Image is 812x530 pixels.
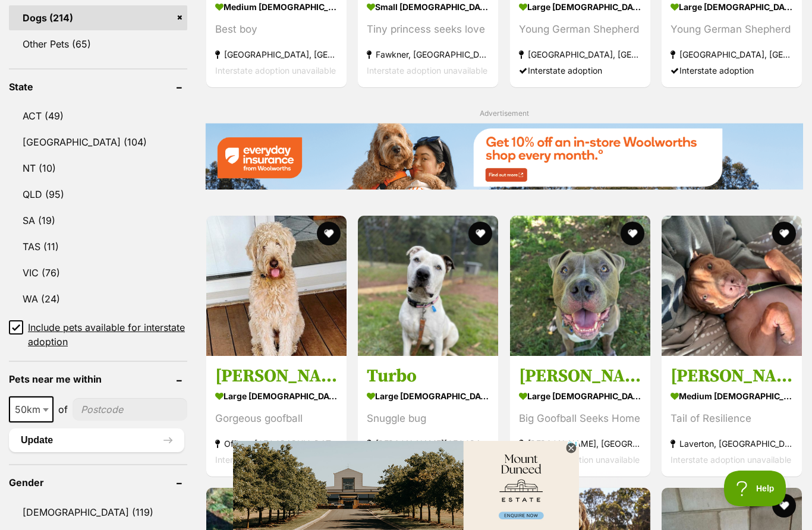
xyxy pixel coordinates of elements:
strong: large [DEMOGRAPHIC_DATA] Dog [519,387,641,405]
div: Gorgeous goofball [215,411,338,427]
button: favourite [317,222,341,245]
strong: [PERSON_NAME], [GEOGRAPHIC_DATA] [519,436,641,452]
div: Tiny princess seeks love [367,21,489,37]
strong: Laverton, [GEOGRAPHIC_DATA] [671,436,793,452]
a: ACT (49) [9,103,187,128]
span: 50km [10,401,52,418]
a: VIC (76) [9,260,187,285]
img: Joe - American Staffordshire Terrier x Mixed Breed x Mixed breed Dog [510,216,650,356]
a: [PERSON_NAME] medium [DEMOGRAPHIC_DATA] Dog Tail of Resilience Laverton, [GEOGRAPHIC_DATA] Inters... [662,356,802,477]
span: of [58,402,68,417]
button: favourite [469,222,493,245]
strong: [GEOGRAPHIC_DATA], [GEOGRAPHIC_DATA] [215,46,338,62]
span: Advertisement [480,109,529,118]
a: [PERSON_NAME] large [DEMOGRAPHIC_DATA] Dog Big Goofball Seeks Home [PERSON_NAME], [GEOGRAPHIC_DAT... [510,356,650,477]
a: Other Pets (65) [9,31,187,56]
img: Marshall Uffelman - Labrador Retriever x Poodle Dog [206,216,347,356]
strong: large [DEMOGRAPHIC_DATA] Dog [215,387,338,405]
strong: Fawkner, [GEOGRAPHIC_DATA] [367,46,489,62]
a: Include pets available for interstate adoption [9,320,187,349]
span: Interstate adoption unavailable [671,455,791,465]
strong: [GEOGRAPHIC_DATA], [GEOGRAPHIC_DATA] [671,46,793,62]
iframe: Advertisement [190,471,622,524]
a: NT (10) [9,156,187,181]
strong: [GEOGRAPHIC_DATA], [GEOGRAPHIC_DATA] [519,46,641,62]
strong: Officer, [GEOGRAPHIC_DATA] [215,436,338,452]
div: Interstate adoption [519,62,641,78]
iframe: Help Scout Beacon - Open [724,471,788,506]
div: Young German Shepherd [519,21,641,37]
span: 50km [9,396,53,422]
header: Gender [9,477,187,488]
img: Turbo - American Bulldog [358,216,498,356]
button: favourite [772,222,796,245]
a: SA (19) [9,208,187,233]
a: [DEMOGRAPHIC_DATA] (119) [9,500,187,525]
div: Tail of Resilience [671,411,793,427]
img: Marty - American Staffordshire Terrier Dog [662,216,802,356]
a: [PERSON_NAME] large [DEMOGRAPHIC_DATA] Dog Gorgeous goofball Officer, [GEOGRAPHIC_DATA] Interstat... [206,356,347,477]
strong: large [DEMOGRAPHIC_DATA] Dog [367,387,489,405]
div: Interstate adoption [671,62,793,78]
span: Interstate adoption unavailable [215,65,336,75]
span: Interstate adoption unavailable [519,455,640,465]
h3: [PERSON_NAME] [215,365,338,387]
a: [GEOGRAPHIC_DATA] (104) [9,130,187,154]
a: TAS (11) [9,234,187,259]
button: Update [9,428,184,452]
strong: medium [DEMOGRAPHIC_DATA] Dog [671,387,793,405]
a: Everyday Insurance promotional banner [205,123,803,191]
img: Everyday Insurance promotional banner [205,123,803,190]
div: Snuggle bug [367,411,489,427]
div: Young German Shepherd [671,21,793,37]
header: State [9,81,187,92]
button: favourite [621,222,644,245]
a: QLD (95) [9,182,187,207]
span: Interstate adoption unavailable [215,455,336,465]
strong: [PERSON_NAME][GEOGRAPHIC_DATA] [367,436,489,452]
h3: [PERSON_NAME] [671,365,793,387]
h3: Turbo [367,365,489,387]
input: postcode [73,398,187,421]
span: Include pets available for interstate adoption [28,320,187,349]
header: Pets near me within [9,374,187,384]
a: Turbo large [DEMOGRAPHIC_DATA] Dog Snuggle bug [PERSON_NAME][GEOGRAPHIC_DATA] Interstate adoption... [358,356,498,477]
h3: [PERSON_NAME] [519,365,641,387]
span: Interstate adoption unavailable [367,65,487,75]
a: Dogs (214) [9,5,187,30]
div: Best boy [215,21,338,37]
div: Big Goofball Seeks Home [519,411,641,427]
a: WA (24) [9,286,187,311]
